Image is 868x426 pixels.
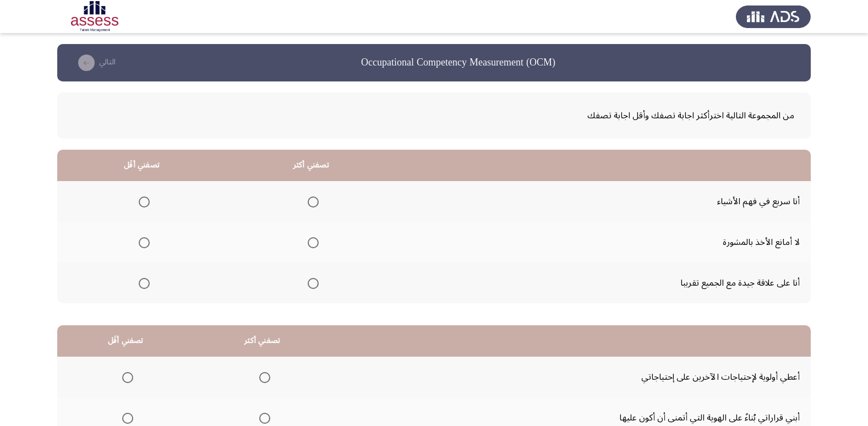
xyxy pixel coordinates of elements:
[134,192,150,211] mat-radio-group: Select an option
[396,181,811,222] td: أنا سريع في فهم الأشياء
[361,56,555,69] h3: Occupational Competency Measurement (OCM)
[331,357,811,397] td: أعطي أولوية لإحتياجات الآخرين على إحتياجاتي
[194,325,331,357] th: تصفني أكثر
[74,106,794,125] span: من المجموعة التالية اخترأكثر اجابة تصفك وأقل اجابة تصفك
[57,1,132,32] img: Assessment logo of OCM R1 ASSESS
[255,368,270,386] mat-radio-group: Select an option
[736,1,811,32] img: Assess Talent Management logo
[70,54,119,72] button: check the missing
[57,150,226,181] th: تصفني أقَل
[134,274,150,292] mat-radio-group: Select an option
[396,222,811,263] td: لا أمانع الأخذ بالمشورة
[396,263,811,303] td: أنا على علاقة جيدة مع الجميع تقريبا
[118,368,133,386] mat-radio-group: Select an option
[226,150,396,181] th: تصفني أكثر
[134,233,150,252] mat-radio-group: Select an option
[303,233,319,252] mat-radio-group: Select an option
[303,274,319,292] mat-radio-group: Select an option
[303,192,319,211] mat-radio-group: Select an option
[57,325,194,357] th: تصفني أقَل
